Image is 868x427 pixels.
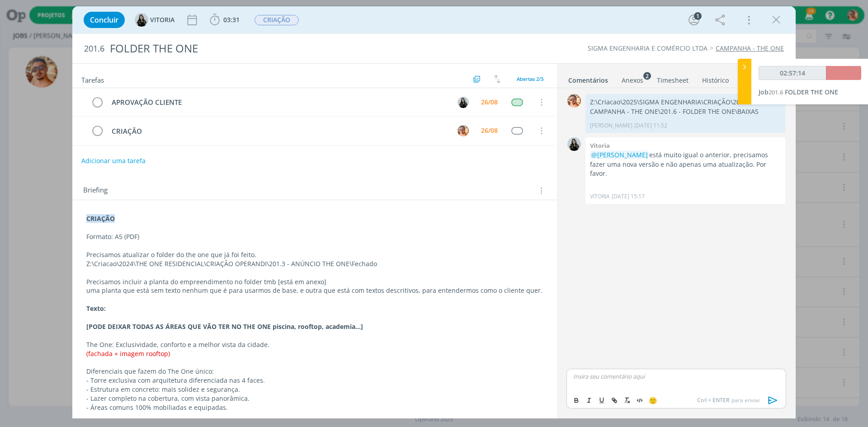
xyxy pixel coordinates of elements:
div: 26/08 [481,99,498,105]
p: Precisamos atualizar o folder do the one que já foi feito. [86,250,543,259]
p: - Estrutura em concreto: mais solidez e segurança. [86,385,543,394]
a: SIGMA ENGENHARIA E COMÉRCIO LTDA [588,44,708,52]
sup: 2 [643,72,651,80]
p: Formato: A5 (PDF) [86,232,543,241]
span: Briefing [83,185,108,197]
a: CAMPANHA - THE ONE [716,44,784,52]
p: - Torre exclusiva com arquitetura diferenciada nas 4 faces. [86,376,543,385]
div: FOLDER THE ONE [106,38,489,60]
button: Adicionar uma tarefa [81,153,146,169]
span: [DATE] 15:17 [612,192,645,201]
button: V [456,124,470,137]
div: 26/08 [481,127,498,134]
span: Tarefas [81,74,104,84]
span: Concluir [90,16,118,23]
strong: CRIAÇÃO [86,214,115,223]
div: CRIAÇÃO [108,126,449,137]
button: 🙂 [646,395,659,406]
span: (fachada + imagem rooftop) [86,349,170,358]
b: Vitoria [590,141,610,150]
p: Diferenciais que fazem do The One único: [86,367,543,376]
img: arrow-down-up.svg [494,75,500,83]
p: está muito igual o anterior, precisamos fazer uma nova versão e não apenas uma atualização. Por f... [590,150,781,178]
p: The One: Exclusividade, conforto e a melhor vista da cidade. [86,340,543,349]
div: Anexos [622,76,643,85]
img: V [135,13,148,27]
img: V [567,137,581,151]
button: VVITORIA [135,13,175,27]
span: Ctrl + ENTER [697,396,731,404]
span: 201.6 [84,44,104,54]
span: VITORIA [150,17,175,23]
strong: Texto: [86,304,106,313]
p: VITORIA [590,192,610,201]
p: Z:\Criacao\2025\SIGMA ENGENHARIA\CRIAÇÃO\201 - CAMPANHA - THE ONE\201.6 - FOLDER THE ONE\BAIXAS [590,98,781,116]
span: 🙂 [649,396,657,405]
img: V [458,125,469,136]
p: - Áreas comuns 100% mobiliadas e equipadas. [86,403,543,412]
button: 03:31 [208,13,242,27]
a: Job201.6FOLDER THE ONE [759,88,838,96]
strong: [PODE DEIXAR TODAS AS ÁREAS QUE VÃO TER NO THE ONE piscina, rooftop, academia...] [86,322,363,331]
span: FOLDER THE ONE [785,88,838,96]
p: Z:\Criacao\2024\THE ONE RESIDENCIAL\CRIAÇÃO OPERANDI\201.3 - ANÚNCIO THE ONE\Fechado [86,259,543,268]
p: [PERSON_NAME] [590,122,632,130]
img: V [567,94,581,108]
a: Histórico [702,72,729,85]
a: Timesheet [656,72,689,85]
div: APROVAÇÃO CLIENTE [108,97,449,108]
span: @[PERSON_NAME] [591,150,648,159]
a: Comentários [568,72,609,85]
div: dialog [72,6,796,418]
button: V [456,95,470,109]
p: Precisamos incluir a planta do empreendimento no folder tmb [está em anexo] [86,277,543,286]
p: uma planta que está sem texto nenhum que é para usarmos de base, e outra que está com textos desc... [86,286,543,295]
span: CRIAÇÃO [255,15,299,25]
span: 201.6 [769,88,783,96]
img: V [458,97,469,108]
div: 1 [694,12,702,20]
button: CRIAÇÃO [254,14,299,26]
button: Concluir [84,12,125,28]
button: 1 [687,13,701,27]
span: [DATE] 11:52 [634,122,667,130]
p: - Lazer completo na cobertura, com vista panorâmica. [86,394,543,403]
span: Abertas 2/3 [517,75,543,82]
span: para enviar [697,396,760,404]
span: 03:31 [223,15,240,24]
